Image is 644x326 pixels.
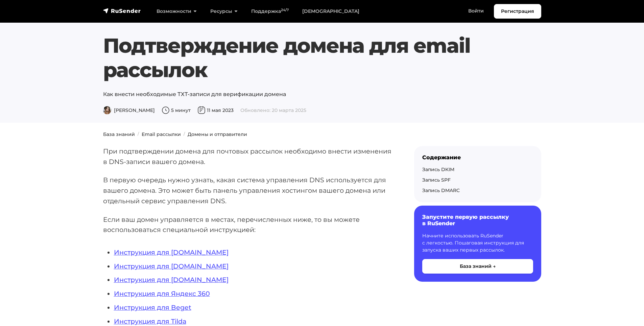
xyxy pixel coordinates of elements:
img: Дата публикации [197,106,206,114]
span: Обновлено: 20 марта 2025 [240,107,306,113]
h1: Подтверждение домена для email рассылок [103,33,541,82]
span: [PERSON_NAME] [103,107,155,113]
p: Как внести необходимые ТХТ-записи для верификации домена [103,90,541,98]
a: Домены и отправители [188,131,247,137]
h6: Запустите первую рассылку в RuSender [422,214,533,227]
sup: 24/7 [281,8,289,12]
p: Если ваш домен управляется в местах, перечисленных ниже, то вы можете воспользоваться специальной... [103,214,392,235]
span: 5 минут [162,107,191,113]
a: Запустите первую рассылку в RuSender Начните использовать RuSender с легкостью. Пошаговая инструк... [414,206,541,281]
a: [DEMOGRAPHIC_DATA] [295,4,366,18]
a: Запись SPF [422,177,451,183]
a: Запись DKIM [422,166,454,172]
p: При подтверждении домена для почтовых рассылок необходимо внести изменения в DNS-записи вашего до... [103,146,392,167]
button: База знаний → [422,259,533,274]
a: Инструкция для [DOMAIN_NAME] [114,262,229,270]
div: Содержание [422,154,533,161]
a: Инструкция для Tilda [114,317,186,325]
img: RuSender [103,7,141,14]
a: База знаний [103,131,135,137]
a: Email рассылки [142,131,181,137]
a: Инструкция для [DOMAIN_NAME] [114,248,229,256]
img: Время чтения [162,106,170,114]
a: Поддержка24/7 [244,4,295,18]
p: В первую очередь нужно узнать, какая система управления DNS используется для вашего домена. Это м... [103,175,392,206]
a: Запись DMARC [422,187,460,193]
nav: breadcrumb [99,131,545,138]
a: Инструкция для Beget [114,303,191,311]
p: Начните использовать RuSender с легкостью. Пошаговая инструкция для запуска ваших первых рассылок. [422,232,533,254]
a: Регистрация [494,4,541,19]
span: 11 мая 2023 [197,107,234,113]
a: Инструкция для Яндекс 360 [114,289,210,298]
a: Ресурсы [204,4,244,18]
a: Войти [461,4,491,18]
a: Возможности [150,4,204,18]
a: Инструкция для [DOMAIN_NAME] [114,276,229,284]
